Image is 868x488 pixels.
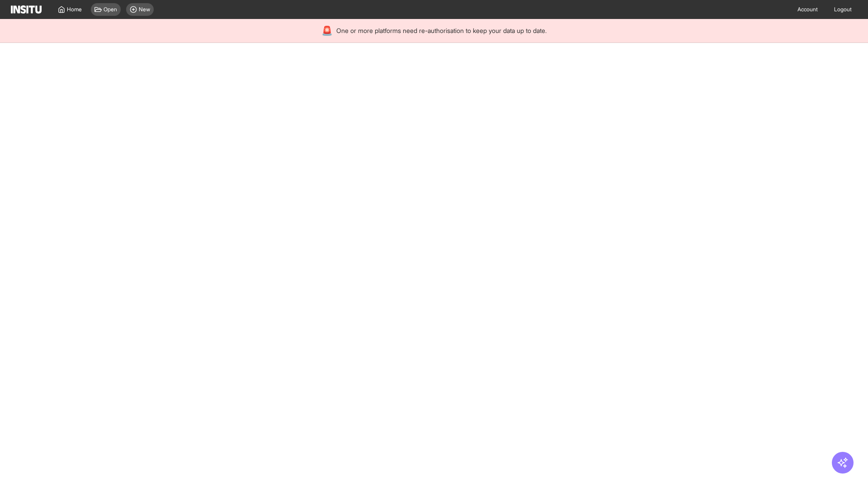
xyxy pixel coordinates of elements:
[104,6,117,13] span: Open
[67,6,82,13] span: Home
[336,26,547,35] span: One or more platforms need re-authorisation to keep your data up to date.
[11,5,42,14] img: Logo
[139,6,150,13] span: New
[321,24,333,37] div: 🚨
